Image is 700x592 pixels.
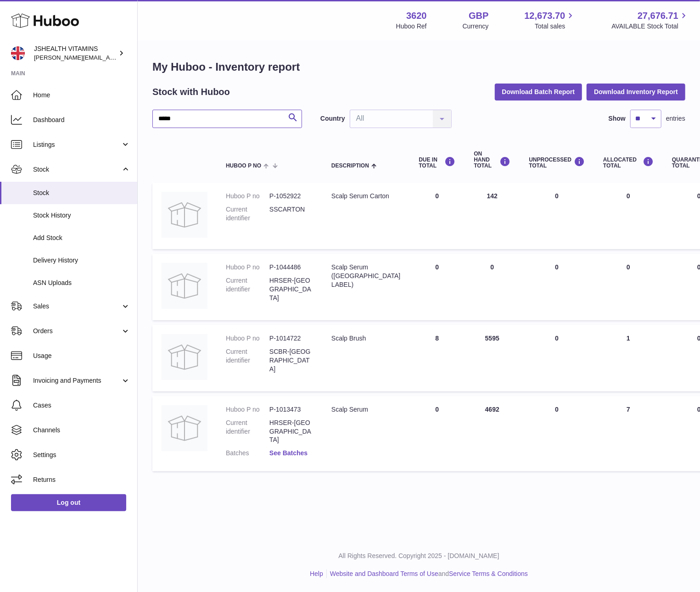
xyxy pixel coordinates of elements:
dt: Huboo P no [226,405,269,414]
div: Scalp Serum Carton [331,192,400,201]
li: and [327,570,528,578]
div: ON HAND Total [474,151,510,169]
td: 1 [594,325,663,391]
dt: Current identifier [226,276,269,302]
dt: Huboo P no [226,192,269,201]
div: Scalp Serum [331,405,400,414]
dt: Current identifier [226,205,269,223]
dd: P-1013473 [269,405,313,414]
td: 142 [465,183,520,249]
span: Total sales [535,22,576,31]
td: 0 [520,183,594,249]
dd: SSCARTON [269,205,313,223]
span: entries [666,114,685,123]
div: Huboo Ref [396,22,427,31]
span: Usage [33,352,130,360]
a: Service Terms & Conditions [449,570,528,577]
span: Dashboard [33,116,130,124]
dd: HRSER-[GEOGRAPHIC_DATA] [269,419,313,445]
span: Stock History [33,211,130,220]
td: 5595 [465,325,520,391]
dd: P-1052922 [269,192,313,201]
img: product image [162,192,207,238]
img: product image [162,405,207,451]
button: Download Batch Report [495,84,582,100]
dd: HRSER-[GEOGRAPHIC_DATA] [269,276,313,302]
a: Help [310,570,323,577]
span: Sales [33,302,121,311]
span: Orders [33,327,121,335]
strong: GBP [469,10,488,22]
span: ASN Uploads [33,279,130,287]
span: Listings [33,140,121,149]
td: 0 [409,183,465,249]
a: 12,673.70 Total sales [524,10,576,31]
span: Description [331,163,369,169]
td: 0 [409,396,465,471]
a: Log out [11,494,126,511]
span: Settings [33,451,130,459]
h2: Stock with Huboo [152,86,230,98]
span: Cases [33,401,130,410]
div: DUE IN TOTAL [419,156,455,169]
td: 0 [520,396,594,471]
img: product image [162,334,207,380]
dt: Current identifier [226,347,269,374]
span: 27,676.71 [638,10,678,22]
div: Currency [463,22,489,31]
a: Website and Dashboard Terms of Use [330,570,438,577]
span: Home [33,91,130,100]
td: 0 [594,254,663,320]
div: JSHEALTH VITAMINS [34,45,117,62]
img: francesca@jshealthvitamins.com [11,46,25,60]
dd: P-1044486 [269,263,313,272]
strong: 3620 [406,10,427,22]
img: product image [162,263,207,309]
td: 0 [465,254,520,320]
div: Scalp Serum ([GEOGRAPHIC_DATA] LABEL) [331,263,400,289]
td: 7 [594,396,663,471]
span: AVAILABLE Stock Total [611,22,689,31]
label: Show [609,114,626,123]
span: Huboo P no [226,163,261,169]
span: Invoicing and Payments [33,376,121,385]
td: 0 [520,325,594,391]
dd: P-1014722 [269,334,313,343]
span: [PERSON_NAME][EMAIL_ADDRESS][DOMAIN_NAME] [34,54,184,61]
label: Country [320,114,345,123]
span: Stock [33,165,121,174]
dd: SCBR-[GEOGRAPHIC_DATA] [269,347,313,374]
dt: Huboo P no [226,334,269,343]
div: ALLOCATED Total [603,156,654,169]
div: UNPROCESSED Total [529,156,585,169]
span: Returns [33,475,130,484]
button: Download Inventory Report [587,84,685,100]
span: 12,673.70 [524,10,565,22]
span: Channels [33,426,130,435]
td: 0 [594,183,663,249]
a: See Batches [269,449,308,457]
p: All Rights Reserved. Copyright 2025 - [DOMAIN_NAME] [145,552,693,560]
span: Stock [33,189,130,197]
dt: Batches [226,449,269,458]
td: 0 [409,254,465,320]
dt: Current identifier [226,419,269,445]
td: 4692 [465,396,520,471]
td: 8 [409,325,465,391]
a: 27,676.71 AVAILABLE Stock Total [611,10,689,31]
div: Scalp Brush [331,334,400,343]
span: Delivery History [33,256,130,265]
h1: My Huboo - Inventory report [152,60,685,74]
span: Add Stock [33,234,130,242]
dt: Huboo P no [226,263,269,272]
td: 0 [520,254,594,320]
